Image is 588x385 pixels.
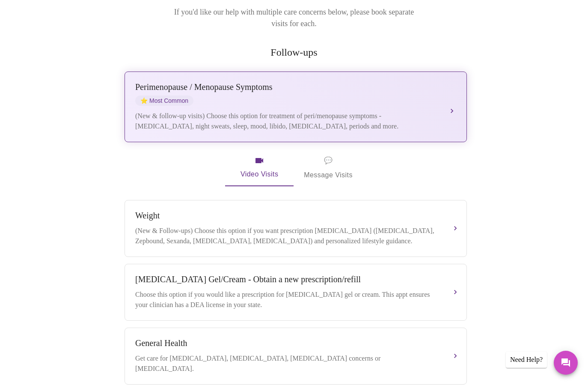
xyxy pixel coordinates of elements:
div: Perimenopause / Menopause Symptoms [135,82,439,92]
button: Messages [554,351,578,375]
div: Need Help? [506,352,547,368]
div: [MEDICAL_DATA] Gel/Cream - Obtain a new prescription/refill [135,275,439,284]
button: Perimenopause / Menopause SymptomsstarMost Common(New & follow-up visits) Choose this option for ... [125,72,467,142]
div: (New & follow-up visits) Choose this option for treatment of peri/menopause symptoms - [MEDICAL_D... [135,111,439,131]
div: Weight [135,211,439,221]
span: Video Visits [235,155,283,180]
p: If you'd like our help with multiple care concerns below, please book separate visits for each. [162,6,426,30]
div: Get care for [MEDICAL_DATA], [MEDICAL_DATA], [MEDICAL_DATA] concerns or [MEDICAL_DATA]. [135,353,439,374]
span: star [140,97,148,104]
h2: Follow-ups [123,47,465,58]
span: Most Common [135,96,193,106]
span: Message Visits [304,155,353,181]
div: General Health [135,338,439,348]
button: [MEDICAL_DATA] Gel/Cream - Obtain a new prescription/refillChoose this option if you would like a... [125,264,467,321]
button: Weight(New & Follow-ups) Choose this option if you want prescription [MEDICAL_DATA] ([MEDICAL_DAT... [125,200,467,257]
div: Choose this option if you would like a prescription for [MEDICAL_DATA] gel or cream. This appt en... [135,289,439,310]
div: (New & Follow-ups) Choose this option if you want prescription [MEDICAL_DATA] ([MEDICAL_DATA], Ze... [135,226,439,246]
span: message [324,155,333,167]
button: General HealthGet care for [MEDICAL_DATA], [MEDICAL_DATA], [MEDICAL_DATA] concerns or [MEDICAL_DA... [125,328,467,385]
